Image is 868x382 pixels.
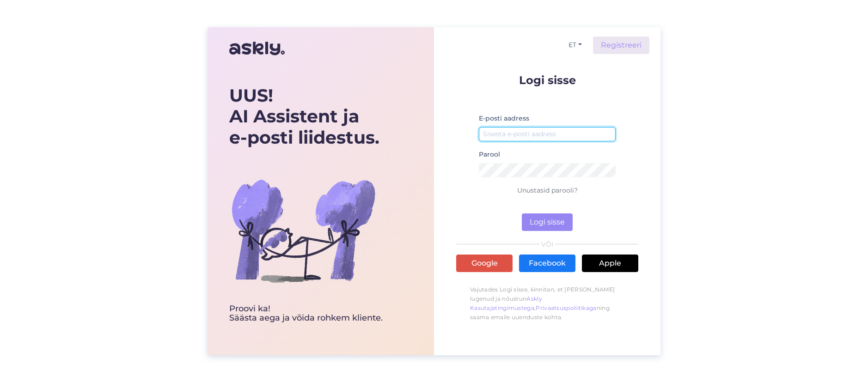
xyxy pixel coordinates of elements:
div: UUS! AI Assistent ja e-posti liidestus. [229,85,383,148]
p: Logi sisse [456,74,638,86]
img: Askly [229,37,285,60]
a: Google [456,255,513,272]
a: Unustasid parooli? [517,186,578,194]
img: bg-askly [229,157,377,304]
a: Askly Kasutajatingimustega [470,295,542,311]
a: Registreeri [593,36,649,54]
label: Parool [479,150,500,159]
input: Sisesta e-posti aadress [479,127,616,141]
a: Apple [582,255,638,272]
a: Privaatsuspoliitikaga [536,304,596,311]
a: Facebook [519,255,575,272]
div: Proovi ka! Säästa aega ja võida rohkem kliente. [229,304,383,323]
span: VÕI [540,241,555,248]
label: E-posti aadress [479,114,529,123]
p: Vajutades Logi sisse, kinnitan, et [PERSON_NAME] lugenud ja nõustun , ning saama emaile uuenduste... [456,280,638,327]
button: Logi sisse [522,213,573,231]
button: ET [565,38,586,52]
